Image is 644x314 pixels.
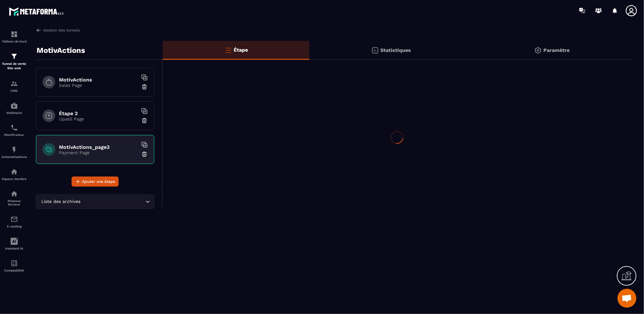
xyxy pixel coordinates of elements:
p: Planificateur [2,133,27,137]
img: automations [10,102,18,109]
img: bars-o.4a397970.svg [225,46,232,54]
input: Search for option [82,198,144,205]
h6: Étape 2 [59,110,138,116]
p: Assistant IA [2,247,27,250]
p: E-mailing [2,225,27,228]
p: MotivActions [37,44,85,57]
p: CRM [2,89,27,93]
p: Espace membre [2,177,27,181]
a: emailemailE-mailing [2,211,27,233]
a: accountantaccountantComptabilité [2,255,27,277]
p: Webinaire [2,111,27,115]
a: formationformationTableau de bord [2,26,27,48]
a: automationsautomationsAutomatisations [2,141,27,163]
img: formation [10,80,18,87]
img: formation [10,31,18,38]
img: scheduler [10,124,18,132]
div: Search for option [36,194,154,209]
img: social-network [10,190,18,198]
a: automationsautomationsWebinaire [2,97,27,119]
a: formationformationCRM [2,75,27,97]
span: Liste des archives [40,198,82,205]
a: schedulerschedulerPlanificateur [2,119,27,141]
p: Tableau de bord [2,40,27,43]
a: formationformationTunnel de vente Site web [2,48,27,75]
img: accountant [10,260,18,267]
p: Étape [234,47,248,53]
p: Réseaux Sociaux [2,199,27,206]
p: Tunnel de vente Site web [2,62,27,70]
img: formation [10,53,18,60]
img: logo [9,6,66,17]
p: Comptabilité [2,269,27,272]
a: Assistant IA [2,233,27,255]
p: Payment Page [59,150,138,155]
div: Ouvrir le chat [618,289,636,308]
img: automations [10,168,18,176]
p: Upsell Page [59,116,138,121]
button: Ajouter une étape [72,177,119,187]
p: Statistiques [380,47,411,53]
img: automations [10,146,18,154]
img: setting-gr.5f69749f.svg [534,47,542,54]
img: stats.20deebd0.svg [371,47,379,54]
a: automationsautomationsEspace membre [2,163,27,185]
p: Automatisations [2,155,27,159]
p: Paramètre [543,47,570,53]
p: Sales Page [59,83,138,88]
h6: MotivActions [59,77,138,83]
img: arrow [36,27,42,33]
a: social-networksocial-networkRéseaux Sociaux [2,185,27,211]
img: email [10,216,18,223]
img: trash [141,84,148,90]
h6: MotivActions_page3 [59,144,138,150]
span: Ajouter une étape [82,178,115,185]
img: trash [141,117,148,124]
img: trash [141,151,148,157]
a: Gestion des tunnels [36,27,80,33]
